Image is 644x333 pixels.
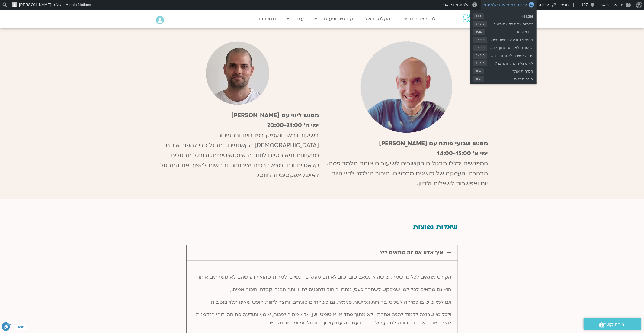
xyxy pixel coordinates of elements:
p: הוא גם מתאים לכל למי שמבקש לשחרר כעס, מתח וריחוק ולהכניס לחייו יותר הבנה, קבלה וחיבור אמיתי, [193,286,452,294]
span: אתר [473,76,484,82]
a: הרשמה לאירוע מתוך לוח האירועיםפופאפ [470,43,537,51]
span: פופאפ [473,21,487,27]
span: בונה תבנית [484,74,533,82]
a: ההקלטות שלי [361,13,397,24]
a: עזרה [284,13,307,24]
a: לא מצליחים להתחבר?פופאפ [470,59,537,66]
strong: מפגש ליווי עם [PERSON_NAME] ימי ה׳ 20:00-21:00 [232,112,319,129]
span: המפגשים יכללו תרגולים הקשורים לשיעורים אותם תלמד פמה. הבהרה והעמקה של מושגים מרכזיים. חיבור הנלמד... [327,160,488,187]
span: פופאפ [473,45,487,51]
span: Header [484,11,533,19]
a: תמכו בנו [255,13,279,24]
span: פנייה לשירת לקוחות - ההודעה התקבלה [487,51,533,59]
span: הרשמה לאירוע מתוך לוח האירועים [487,43,533,51]
p: הקורס מתאים לכל מי שמרגיש שהוא נשאב שוב ושוב לאותם מעגלים רגשיים, למרות שהוא יודע שהם לא משרתים א... [193,265,452,281]
a: קורסים ופעילות [312,13,356,24]
span: footer uzi [485,27,533,35]
a: איך אדע אם זה מתאים לי? [380,249,444,256]
a: לוח שידורים [402,13,439,24]
a: יצירת קשר [584,318,641,330]
a: פנייה לשירת לקוחות - ההודעה התקבלהפופאפ [470,51,537,59]
span: הגדרות אתר [484,66,533,74]
span: פופאפ [473,60,487,66]
a: Headerהדר [470,11,537,19]
span: הדר [473,13,484,19]
strong: מפגש שבועי פותח עם [PERSON_NAME] [379,140,488,147]
p: וגם למי שיש בו כמיהה לשקט, בהירות וגמישות פנימית, גם כשהחיים סוערים, ורוצה לחוות חופש שאינו תלוי ... [193,298,452,306]
span: פופאפ [473,37,487,43]
span: פופאפ הודעה למשתמש לא רשום [487,35,533,43]
h2: שאלות נפוצות [186,223,458,231]
a: בונה תבניתאתר [470,74,537,82]
span: כפתור צף לבקשת תמיכה והרשמה התחברות יצירת קשר לכנס שהתחיל [487,19,533,27]
img: תודעה בריאה [463,14,490,23]
strong: ימי א׳ 14:00-15:00 [437,150,488,157]
a: כפתור צף לבקשת תמיכה והרשמה התחברות יצירת קשר לכנס שהתחילפופאפ [470,19,537,27]
a: הגדרות אתראתר [470,66,537,74]
span: לא מצליחים להתחבר? [487,59,533,66]
p: בשיעור נבאר ונעמיק במונחים וברעיונות [DEMOGRAPHIC_DATA] הקאנוניים. נתרגל כדי להפוך אותם מרעיונות ... [156,111,319,180]
a: פופאפ הודעה למשתמש לא רשוםפופאפ [470,35,537,43]
span: עריכה באמצעות אלמנטור [483,2,527,7]
span: פוטר [473,29,485,35]
span: פופאפ [473,53,487,59]
span: יצירת קשר [604,321,626,329]
span: אתר [473,68,484,74]
p: ולכל מי שרוצה ללמוד להגיב אחרת- לא מתוך פחד או אוטומט ישן, אלא מתוך יציבות, אומץ ותודעה פתוחה. זו... [193,311,452,327]
span: [PERSON_NAME] [19,2,51,7]
a: footer uziפוטר [470,27,537,35]
div: איך אדע אם זה מתאים לי? [187,245,458,260]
